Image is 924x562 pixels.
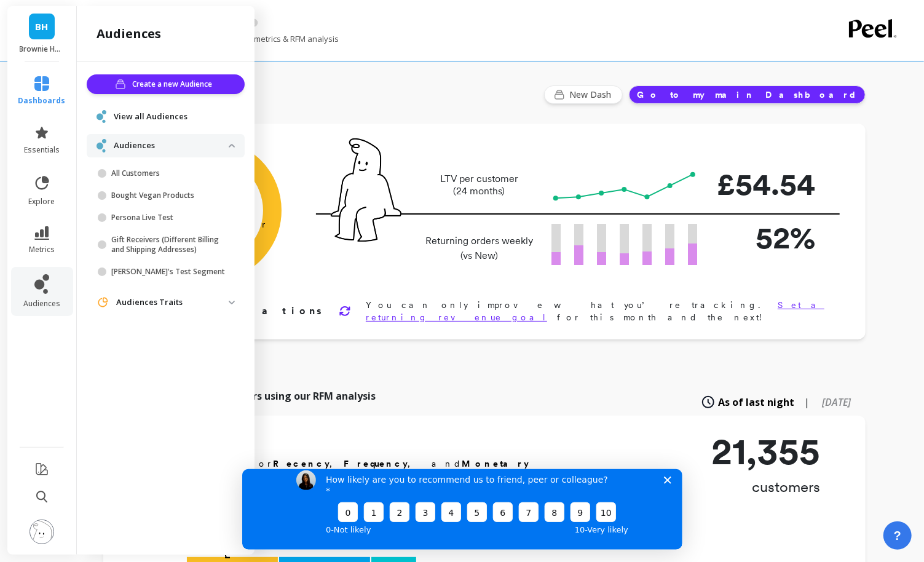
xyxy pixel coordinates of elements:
span: [DATE] [822,395,851,409]
span: dashboards [18,96,66,106]
p: Returning orders weekly (vs New) [422,234,537,263]
button: Go to my main Dashboard [629,85,866,104]
p: [PERSON_NAME]'s Test Segment [111,267,229,277]
p: customers [711,477,820,497]
h2: RFM Segments [149,433,567,453]
p: 21,355 [711,433,820,470]
span: | [804,395,810,410]
p: Brownie Heaven [20,44,65,54]
span: ? [894,527,901,544]
p: You can only improve what you’re tracking. for this month and the next! [366,299,826,323]
p: Audiences Traits [116,296,229,309]
p: LTV per customer (24 months) [422,173,537,197]
p: Persona Live Test [111,213,229,223]
span: View all Audiences [114,111,188,123]
p: Bought Vegan Products [111,191,229,200]
span: metrics [29,245,55,255]
p: 52% [717,215,815,261]
span: New Dash [569,89,615,101]
iframe: Survey by Kateryna from Peel [242,469,682,550]
span: As of last night [718,395,794,410]
button: Create a new Audience [87,74,245,94]
span: BH [36,20,49,34]
p: Gift Receivers (Different Billing and Shipping Addresses) [111,235,229,255]
p: RFM stands for , , and , each corresponding to some key customer trait: number of days since the ... [149,457,567,544]
span: explore [29,197,55,207]
img: pal seatted on line [331,138,401,242]
img: down caret icon [229,144,235,148]
button: ? [883,521,912,550]
h2: audiences [97,25,161,42]
b: Frequency [344,459,408,469]
img: navigation item icon [97,296,109,309]
a: View all Audiences [114,111,235,123]
span: audiences [23,299,60,309]
p: £54.54 [717,161,815,207]
b: Recency [273,459,330,469]
img: down caret icon [229,301,235,304]
img: navigation item icon [97,139,106,152]
span: essentials [24,145,60,155]
p: Audiences [114,140,229,152]
img: navigation item icon [97,110,106,123]
img: profile picture [30,520,54,544]
span: Create a new Audience [133,78,216,90]
p: All Customers [111,168,229,178]
button: New Dash [544,85,623,104]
